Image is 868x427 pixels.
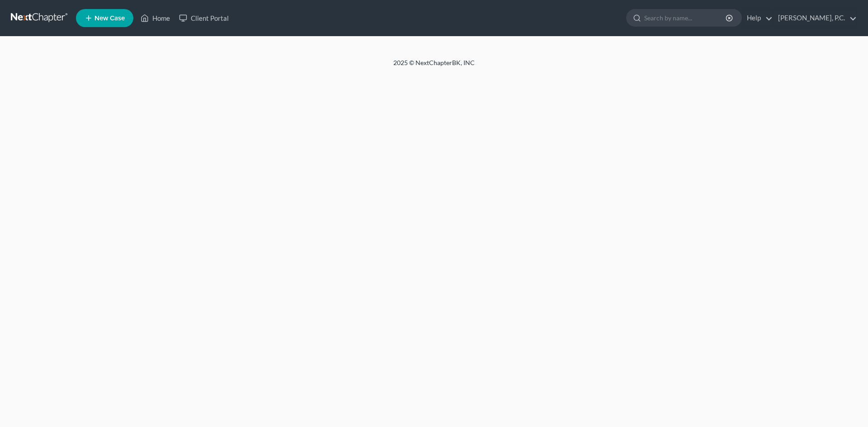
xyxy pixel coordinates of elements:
[136,10,175,26] a: Home
[774,10,857,26] a: [PERSON_NAME], P.C.
[644,9,727,26] input: Search by name...
[742,10,773,26] a: Help
[176,58,692,75] div: 2025 © NextChapterBK, INC
[94,15,125,22] span: New Case
[175,10,233,26] a: Client Portal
